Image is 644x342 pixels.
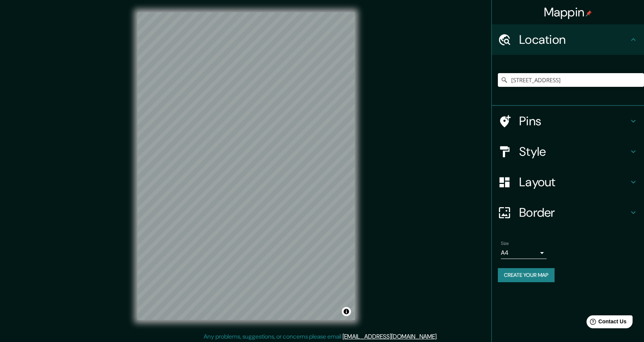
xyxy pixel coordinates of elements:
[519,144,629,159] h4: Style
[343,332,437,340] a: [EMAIL_ADDRESS][DOMAIN_NAME]
[519,205,629,220] h4: Border
[501,247,547,259] div: A4
[519,32,629,47] h4: Location
[576,312,636,334] iframe: Help widget launcher
[519,113,629,129] h4: Pins
[501,240,509,247] label: Size
[204,332,438,341] p: Any problems, suggestions, or concerns please email .
[498,73,644,87] input: Pick your city or area
[492,106,644,136] div: Pins
[438,332,439,341] div: .
[439,332,440,341] div: .
[342,307,351,316] button: Toggle attribution
[544,5,592,20] h4: Mappin
[586,10,592,16] img: pin-icon.png
[498,268,555,282] button: Create your map
[492,167,644,197] div: Layout
[519,174,629,190] h4: Layout
[492,136,644,167] div: Style
[137,12,355,320] canvas: Map
[492,24,644,55] div: Location
[492,197,644,228] div: Border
